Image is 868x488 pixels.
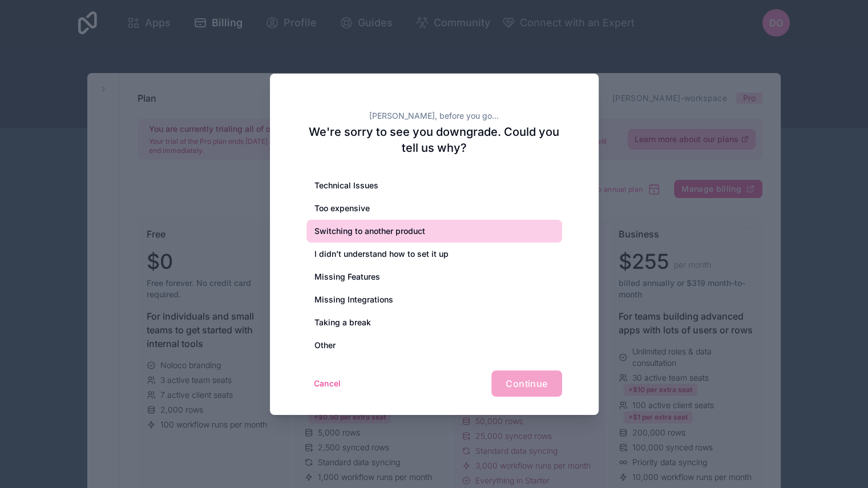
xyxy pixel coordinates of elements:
button: Cancel [306,374,349,393]
div: Other [306,334,562,357]
div: Taking a break [306,311,562,334]
div: Technical Issues [306,174,562,197]
h2: [PERSON_NAME], before you go... [306,110,562,122]
div: Missing Integrations [306,288,562,311]
h2: We're sorry to see you downgrade. Could you tell us why? [306,124,562,156]
div: I didn’t understand how to set it up [306,243,562,265]
div: Too expensive [306,197,562,220]
div: Missing Features [306,265,562,288]
div: Switching to another product [306,220,562,243]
